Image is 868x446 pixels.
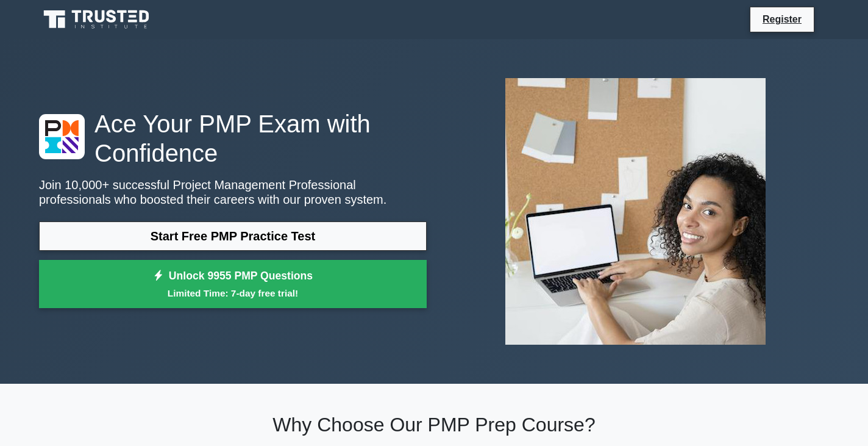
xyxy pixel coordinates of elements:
small: Limited Time: 7-day free trial! [54,286,411,300]
p: Join 10,000+ successful Project Management Professional professionals who boosted their careers w... [39,178,427,207]
a: Start Free PMP Practice Test [39,221,427,251]
a: Register [755,12,809,27]
h2: Why Choose Our PMP Prep Course? [39,413,829,436]
a: Unlock 9955 PMP QuestionsLimited Time: 7-day free trial! [39,260,427,309]
h1: Ace Your PMP Exam with Confidence [39,109,427,168]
